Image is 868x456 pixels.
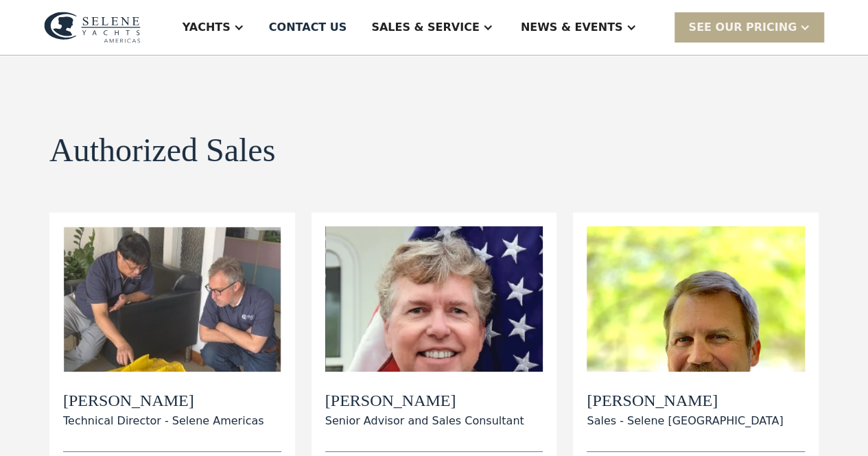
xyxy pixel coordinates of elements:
[325,391,524,411] h2: [PERSON_NAME]
[269,19,347,36] div: Contact US
[63,413,263,429] div: Technical Director - Selene Americas
[63,391,263,411] h2: [PERSON_NAME]
[675,12,824,42] div: SEE Our Pricing
[521,19,623,36] div: News & EVENTS
[587,391,783,411] h2: [PERSON_NAME]
[44,12,141,43] img: logo
[688,19,797,36] div: SEE Our Pricing
[587,413,783,429] div: Sales - Selene [GEOGRAPHIC_DATA]
[325,413,524,429] div: Senior Advisor and Sales Consultant
[371,19,479,36] div: Sales & Service
[183,19,231,36] div: Yachts
[49,132,275,169] h1: Authorized Sales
